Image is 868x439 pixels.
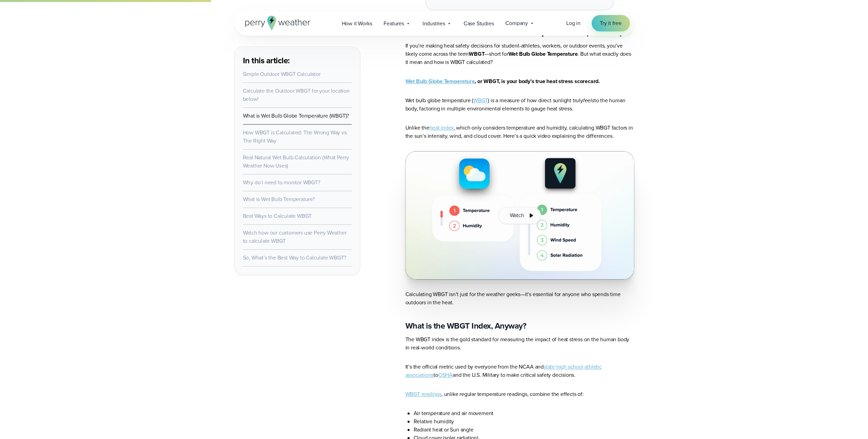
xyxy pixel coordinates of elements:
[384,19,404,28] span: Features
[405,290,634,307] p: Calculating WBGT isn’t just for the weather geeks—it’s essential for anyone who spends time outdo...
[405,390,441,398] a: WBGT readings
[243,154,349,170] a: Real Natural Wet Bulb Calculation (What Perry Weather Now Uses)
[464,19,494,28] span: Case Studies
[405,77,600,85] strong: , or WBGT, is your body’s true heat stress scorecard.
[423,19,445,28] span: Industries
[498,207,541,224] button: Watch
[583,96,594,104] em: feels
[336,16,378,30] a: How it Works
[508,50,578,58] strong: Wet Bulb Globe Temperature
[405,77,475,85] a: Wet Bulb Globe Temperature
[342,19,372,28] span: How it Works
[243,229,347,245] a: Watch how our customers use Perry Weather to calculate WBGT
[429,124,454,132] a: heat index
[473,96,488,104] a: WBGT
[405,363,602,379] a: state high school athletic associations
[243,178,320,186] a: Why do I need to monitor WBGT?
[505,19,528,27] span: Company
[243,195,315,203] a: What is Wet Bulb Temperature?
[405,96,634,113] p: Wet bulb globe temperature ( ) is a measure of how direct sunlight truly to the human body, facto...
[414,417,634,426] li: Relative humidity
[243,112,349,120] a: What is Wet Bulb Globe Temperature (WBGT)?
[243,55,352,66] h3: In this article:
[405,320,634,331] h3: What is the WBGT Index, Anyway?
[509,211,524,219] span: Watch
[405,124,634,140] p: Unlike the , which only considers temperature and humidity, calculating WBGT factors in the sun’s...
[592,15,630,31] a: Try it free
[438,371,453,379] a: OSHA
[243,87,350,103] a: Calculate the Outdoor WBGT for your location below!
[414,409,634,417] li: Air temperature and air movement
[243,70,321,78] a: Simple Outdoor WBGT Calculator
[458,16,500,30] a: Case Studies
[405,390,634,398] p: , unlike regular temperature readings, combine the effects of:
[243,212,312,220] a: Best Ways to Calculate WBGT
[566,19,581,27] a: Log in
[414,426,634,434] li: Radiant heat or Sun angle
[600,19,622,27] span: Try it free
[405,335,634,352] p: The WBGT index is the gold standard for measuring the impact of heat stress on the human body in ...
[566,19,581,27] span: Log in
[243,129,348,145] a: How WBGT is Calculated: The Wrong Way vs. The Right Way
[405,363,634,379] p: It’s the official metric used by everyone from the NCAA and to and the U.S. Military to make crit...
[405,42,634,66] p: If you’re making heat safety decisions for student-athletes, workers, or outdoor events, you’ve l...
[469,50,484,58] strong: WBGT
[243,254,347,262] a: So, What’s the Best Way to Calculate WBGT?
